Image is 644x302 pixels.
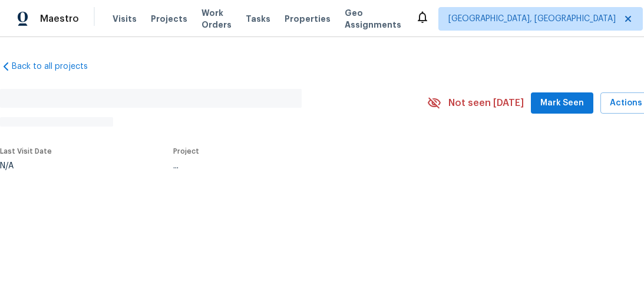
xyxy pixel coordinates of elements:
span: Tasks [246,15,270,23]
span: Mark Seen [540,96,584,111]
span: Properties [285,13,331,25]
span: Maestro [40,13,79,25]
span: Work Orders [202,7,232,31]
span: [GEOGRAPHIC_DATA], [GEOGRAPHIC_DATA] [448,13,616,25]
span: Project [173,148,199,155]
span: Not seen [DATE] [448,97,524,109]
span: Geo Assignments [345,7,401,31]
span: Projects [151,13,187,25]
span: Visits [113,13,137,25]
button: Mark Seen [531,92,593,114]
div: ... [173,162,399,170]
